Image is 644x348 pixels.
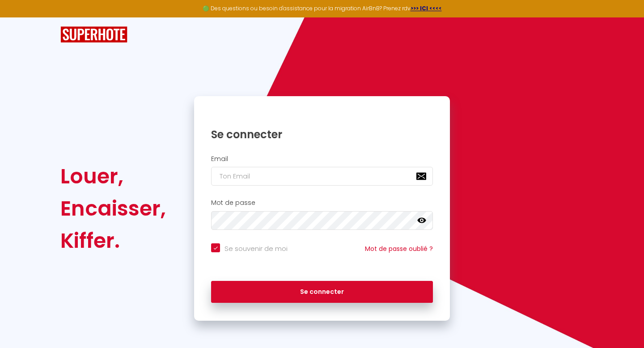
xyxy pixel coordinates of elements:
[365,244,433,253] a: Mot de passe oublié ?
[211,281,433,303] button: Se connecter
[211,199,433,207] h2: Mot de passe
[60,160,166,192] div: Louer,
[211,155,433,163] h2: Email
[211,167,433,186] input: Ton Email
[60,225,166,257] div: Kiffer.
[60,192,166,225] div: Encaisser,
[411,4,442,12] a: >>> ICI <<<<
[211,127,433,141] h1: Se connecter
[60,26,127,43] img: SuperHote logo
